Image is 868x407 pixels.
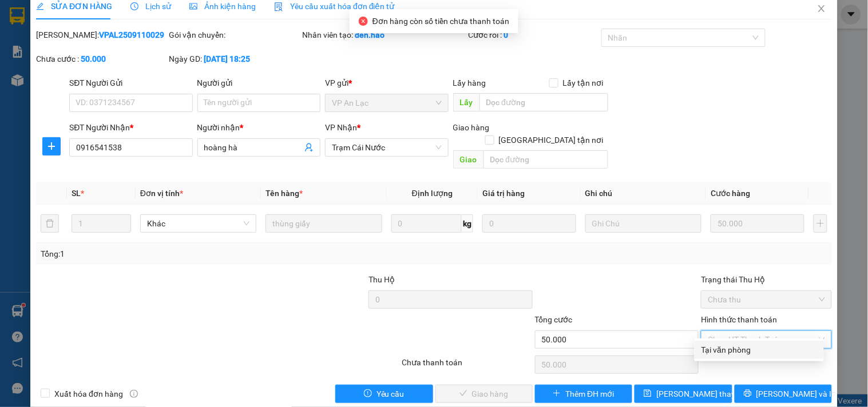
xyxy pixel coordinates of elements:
[147,215,249,232] span: Khác
[335,385,433,403] button: exclamation-circleYêu cầu
[412,189,453,198] span: Định lượng
[482,189,525,198] span: Giá trị hàng
[817,4,826,13] span: close
[197,77,320,89] div: Người gửi
[14,83,159,102] b: GỬI : Trạm Cái Nước
[36,2,44,10] span: edit
[701,344,817,356] div: Tại văn phòng
[99,30,164,39] b: VPAL2509110029
[453,123,490,132] span: Giao hàng
[479,93,608,111] input: Dọc đường
[72,189,81,198] span: SL
[462,214,473,233] span: kg
[701,273,831,286] div: Trạng thái Thu Hộ
[69,77,192,89] div: SĐT Người Gửi
[189,2,256,11] span: Ảnh kiện hàng
[814,214,827,233] button: plus
[435,385,533,403] button: checkGiao hàng
[41,214,59,233] button: delete
[372,17,509,26] span: Đơn hàng còn số tiền chưa thanh toán
[355,30,385,39] b: den.hao
[130,2,138,10] span: clock-circle
[469,29,599,41] div: Cước rồi :
[69,121,192,134] div: SĐT Người Nhận
[711,189,750,198] span: Cước hàng
[265,189,303,198] span: Tên hàng
[744,389,752,398] span: printer
[482,214,576,233] input: 0
[189,2,197,10] span: picture
[36,2,112,11] span: SỬA ĐƠN HÀNG
[36,29,167,41] div: [PERSON_NAME]:
[169,53,300,65] div: Ngày GD:
[204,54,251,63] b: [DATE] 18:25
[359,17,368,26] span: close-circle
[107,42,478,57] li: Hotline: 02839552959
[368,275,395,284] span: Thu Hộ
[265,214,382,233] input: VD: Bàn, Ghế
[169,29,300,41] div: Gói vận chuyển:
[558,77,608,89] span: Lấy tận nơi
[644,389,652,398] span: save
[553,389,561,398] span: plus
[376,388,405,400] span: Yêu cầu
[453,150,483,169] span: Giao
[107,28,478,42] li: 26 Phó Cơ Điều, Phường 12
[535,315,573,324] span: Tổng cước
[494,134,608,146] span: [GEOGRAPHIC_DATA] tận nơi
[565,388,614,400] span: Thêm ĐH mới
[302,29,466,41] div: Nhân viên tạo:
[711,214,804,233] input: 0
[325,123,357,132] span: VP Nhận
[332,139,441,156] span: Trạm Cái Nước
[701,315,777,324] label: Hình thức thanh toán
[325,77,448,89] div: VP gửi
[36,53,167,65] div: Chưa cước :
[274,2,283,11] img: icon
[535,385,632,403] button: plusThêm ĐH mới
[130,2,171,11] span: Lịch sử
[42,137,61,155] button: plus
[197,121,320,134] div: Người nhận
[81,54,106,63] b: 50.000
[130,390,138,398] span: info-circle
[483,150,608,169] input: Dọc đường
[453,78,486,87] span: Lấy hàng
[504,30,509,39] b: 0
[585,214,701,233] input: Ghi Chú
[50,388,128,400] span: Xuất hóa đơn hàng
[43,142,60,151] span: plus
[735,385,832,403] button: printer[PERSON_NAME] và In
[635,385,732,403] button: save[PERSON_NAME] thay đổi
[656,388,748,400] span: [PERSON_NAME] thay đổi
[581,182,706,205] th: Ghi chú
[364,389,372,398] span: exclamation-circle
[453,93,479,111] span: Lấy
[41,248,336,260] div: Tổng: 1
[140,189,183,198] span: Đơn vị tính
[401,356,533,376] div: Chưa thanh toán
[14,14,72,71] img: logo.jpg
[756,388,837,400] span: [PERSON_NAME] và In
[304,143,314,152] span: user-add
[708,291,825,308] span: Chưa thu
[708,331,825,348] span: Chọn HT Thanh Toán
[332,94,441,111] span: VP An Lạc
[274,2,395,11] span: Yêu cầu xuất hóa đơn điện tử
